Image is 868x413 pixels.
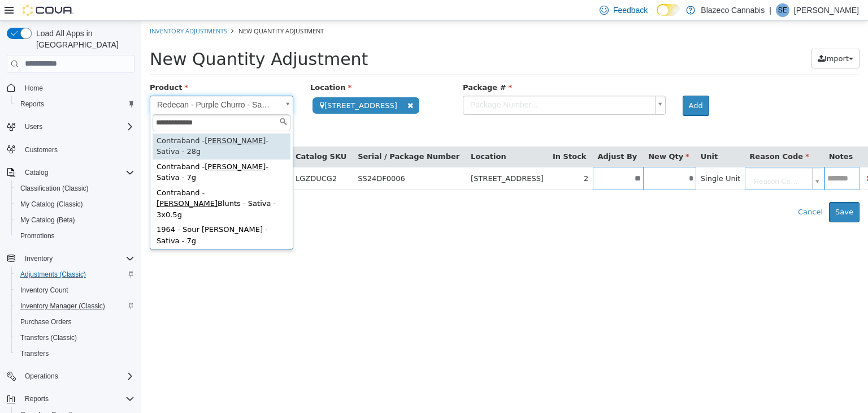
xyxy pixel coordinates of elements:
[794,3,859,17] p: [PERSON_NAME]
[16,268,90,281] a: Adjustments (Classic)
[769,3,771,17] p: |
[16,283,73,297] a: Inventory Count
[25,372,58,381] span: Operations
[20,100,44,109] span: Reports
[20,231,55,240] span: Promotions
[20,143,134,157] span: Customers
[25,254,53,263] span: Inventory
[11,196,139,212] button: My Catalog (Classic)
[25,394,49,403] span: Reports
[657,16,657,16] span: Dark Mode
[25,168,48,177] span: Catalog
[20,184,89,193] span: Classification (Classic)
[11,212,139,228] button: My Catalog (Beta)
[20,166,134,179] span: Catalog
[11,330,139,346] button: Transfers (Classic)
[11,228,139,244] button: Promotions
[20,392,53,406] button: Reports
[20,81,47,95] a: Home
[20,166,53,179] button: Catalog
[16,347,53,360] a: Transfers
[657,4,680,16] input: Dark Mode
[16,315,134,329] span: Purchase Orders
[20,349,49,358] span: Transfers
[20,120,47,134] button: Users
[20,81,134,95] span: Home
[63,141,124,150] span: [PERSON_NAME]
[11,139,149,165] div: Contraband - - Sativa - 7g
[16,331,134,345] span: Transfers (Classic)
[16,283,134,297] span: Inventory Count
[16,213,134,227] span: My Catalog (Beta)
[776,3,789,17] div: Sarah Ellis
[2,251,139,266] button: Inventory
[16,197,134,211] span: My Catalog (Classic)
[20,369,63,383] button: Operations
[11,346,139,362] button: Transfers
[16,268,134,281] span: Adjustments (Classic)
[20,286,68,295] span: Inventory Count
[613,5,648,16] span: Feedback
[16,299,134,313] span: Inventory Manager (Classic)
[11,201,149,227] div: 1964 - Sour [PERSON_NAME] - Sativa - 7g
[20,302,105,311] span: Inventory Manager (Classic)
[20,270,86,279] span: Adjustments (Classic)
[2,141,139,158] button: Customers
[63,115,124,124] span: [PERSON_NAME]
[16,182,93,195] a: Classification (Classic)
[11,113,149,139] div: Contraband - - Sativa - 28g
[2,80,139,96] button: Home
[16,229,134,243] span: Promotions
[16,347,134,360] span: Transfers
[20,333,77,342] span: Transfers (Classic)
[20,120,134,134] span: Users
[16,197,88,211] a: My Catalog (Classic)
[20,200,83,209] span: My Catalog (Classic)
[16,182,134,195] span: Classification (Classic)
[778,3,787,17] span: SE
[2,119,139,135] button: Users
[16,331,81,345] a: Transfers (Classic)
[11,298,139,314] button: Inventory Manager (Classic)
[25,122,42,131] span: Users
[15,178,76,187] span: [PERSON_NAME]
[32,28,134,50] span: Load All Apps in [GEOGRAPHIC_DATA]
[11,165,149,202] div: Contraband - Blunts - Sativa - 3x0.5g
[16,299,110,313] a: Inventory Manager (Classic)
[11,282,139,298] button: Inventory Count
[23,5,73,16] img: Cova
[20,392,134,406] span: Reports
[20,252,134,265] span: Inventory
[11,180,139,196] button: Classification (Classic)
[20,143,62,157] a: Customers
[16,97,134,111] span: Reports
[2,391,139,407] button: Reports
[20,216,75,225] span: My Catalog (Beta)
[11,314,139,330] button: Purchase Orders
[2,165,139,180] button: Catalog
[16,97,49,111] a: Reports
[16,229,59,243] a: Promotions
[25,145,58,154] span: Customers
[701,3,765,17] p: Blazeco Cannabis
[20,369,134,383] span: Operations
[25,84,43,93] span: Home
[11,96,139,112] button: Reports
[2,368,139,384] button: Operations
[16,315,76,329] a: Purchase Orders
[16,213,80,227] a: My Catalog (Beta)
[20,317,72,326] span: Purchase Orders
[20,252,57,265] button: Inventory
[11,266,139,282] button: Adjustments (Classic)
